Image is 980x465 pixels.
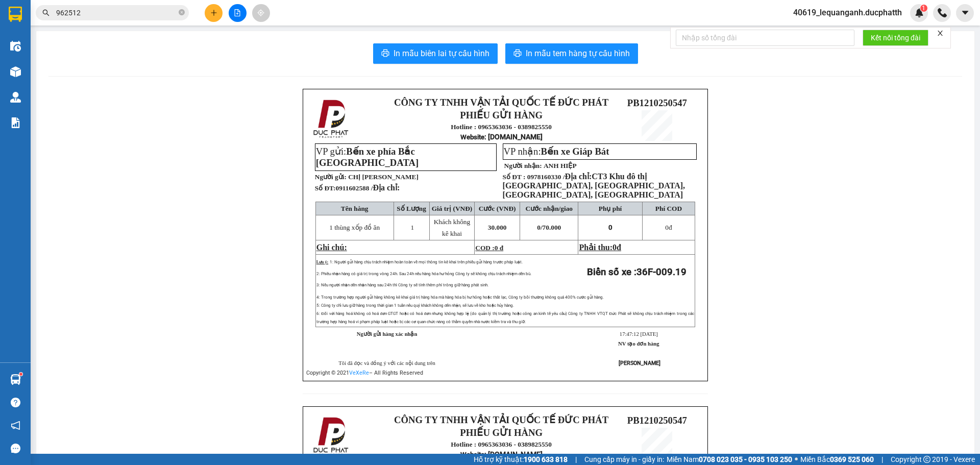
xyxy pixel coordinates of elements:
strong: [PERSON_NAME] [619,360,660,366]
span: 0911602588 / [335,184,400,192]
span: notification [11,421,20,430]
img: warehouse-icon [10,92,21,103]
span: 36F-009.19 [636,266,687,278]
span: printer [513,49,522,59]
span: Cước nhận/giao [525,205,573,212]
span: CHỊ [PERSON_NAME] [348,173,419,181]
span: In mẫu tem hàng tự cấu hình [526,47,630,60]
span: Website [460,133,484,141]
img: logo [310,415,353,458]
span: close-circle [179,9,185,15]
span: Địa chỉ: [503,172,685,199]
img: logo-vxr [9,7,22,22]
sup: 1 [19,373,22,376]
span: Ghi chú: [316,243,347,252]
span: file-add [234,9,241,16]
span: 2: Phiếu nhận hàng có giá trị trong vòng 24h. Sau 24h nếu hàng hóa hư hỏng Công ty sẽ không chịu ... [316,272,531,276]
span: close-circle [179,8,185,18]
button: aim [252,4,270,22]
strong: : [DOMAIN_NAME] [460,450,543,458]
span: Giá trị (VNĐ) [432,205,473,212]
span: Phụ phí [599,205,622,212]
strong: 1900 633 818 [524,455,568,463]
button: file-add [229,4,247,22]
strong: Người nhận: [504,162,542,169]
sup: 1 [920,5,927,12]
span: Kết nối tổng đài [871,32,920,43]
button: plus [205,4,223,22]
span: Website [460,451,484,458]
span: VP nhận: [504,146,609,157]
span: plus [210,9,217,16]
span: printer [381,49,389,59]
strong: 0369 525 060 [830,455,874,463]
span: 6: Đối với hàng hoá không có hoá đơn GTGT hoặc có hoá đơn nhưng không hợp lệ (do quản lý thị trườ... [316,311,695,324]
span: 1 [410,224,414,231]
button: printerIn mẫu biên lai tự cấu hình [373,43,498,64]
strong: Số ĐT : [503,173,526,181]
span: PB1210250547 [627,415,687,426]
strong: Biển số xe : [587,266,687,278]
span: Phí COD [655,205,682,212]
span: đ [617,243,621,252]
span: copyright [923,456,930,463]
span: 0/ [537,224,561,231]
button: Kết nối tổng đài [863,30,928,46]
span: 0978160330 / [503,173,685,199]
span: Tôi đã đọc và đồng ý với các nội dung trên [338,360,435,366]
span: PB1210250547 [141,32,201,43]
strong: Hotline : 0965363036 - 0389825550 [39,56,140,64]
span: 0 [612,243,617,252]
img: logo [310,97,353,140]
strong: 0708 023 035 - 0935 103 250 [699,455,792,463]
input: Tìm tên, số ĐT hoặc mã đơn [56,7,177,18]
a: VeXeRe [349,370,369,376]
strong: CÔNG TY TNHH VẬN TẢI QUỐC TẾ ĐỨC PHÁT [394,414,608,425]
span: Bến xe phía Bắc [GEOGRAPHIC_DATA] [316,146,419,168]
strong: PHIẾU GỬI HÀNG [460,110,543,120]
span: VP gửi: [316,146,419,168]
span: message [11,444,20,453]
strong: NV tạo đơn hàng [618,341,659,347]
span: 30.000 [488,224,507,231]
span: 1 [922,5,925,12]
span: Cung cấp máy in - giấy in: [584,454,664,465]
span: 17:47:12 [DATE] [620,331,658,337]
span: ANH HIỆP [544,162,577,169]
span: question-circle [11,398,20,407]
span: đ [665,224,672,231]
strong: Hotline : 0965363036 - 0389825550 [451,123,552,131]
span: CT3 Khu đô thị [GEOGRAPHIC_DATA], [GEOGRAPHIC_DATA], [GEOGRAPHIC_DATA], [GEOGRAPHIC_DATA] [503,172,685,199]
strong: PHIẾU GỬI HÀNG [460,427,543,438]
strong: CÔNG TY TNHH VẬN TẢI QUỐC TẾ ĐỨC PHÁT [41,8,137,41]
span: 1: Người gửi hàng chịu trách nhiệm hoàn toàn về mọi thông tin kê khai trên phiếu gửi hàng trước p... [330,260,523,264]
span: Địa chỉ: [373,183,400,192]
button: printerIn mẫu tem hàng tự cấu hình [505,43,638,64]
span: Cước (VNĐ) [479,205,516,212]
span: 5: Công ty chỉ lưu giữ hàng trong thời gian 1 tuần nếu quý khách không đến nhận, sẽ lưu về kho ho... [316,303,514,308]
span: Số Lượng [397,205,426,212]
span: In mẫu biên lai tự cấu hình [394,47,489,60]
span: Copyright © 2021 – All Rights Reserved [306,370,423,376]
span: | [881,454,883,465]
span: close [937,30,944,37]
span: 70.000 [543,224,561,231]
img: icon-new-feature [915,8,924,17]
button: caret-down [956,4,974,22]
strong: Người gửi hàng xác nhận [357,331,418,337]
img: logo [6,16,37,59]
span: ⚪️ [795,457,798,461]
span: caret-down [961,8,970,17]
img: warehouse-icon [10,374,21,385]
span: search [42,9,50,16]
strong: Người gửi: [315,173,347,181]
img: warehouse-icon [10,41,21,52]
span: 40619_lequanganh.ducphatth [785,6,910,19]
span: 0 đ [495,244,503,252]
img: warehouse-icon [10,66,21,77]
span: Miền Nam [667,454,792,465]
span: | [575,454,577,465]
strong: : [DOMAIN_NAME] [44,66,134,76]
strong: Hotline : 0965363036 - 0389825550 [451,440,552,448]
span: 1 thùng xốp đồ ăn [329,224,380,231]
